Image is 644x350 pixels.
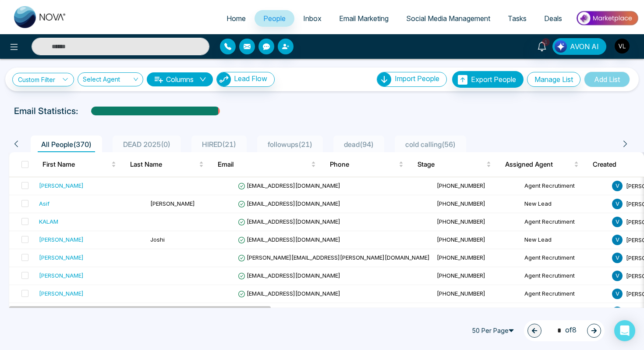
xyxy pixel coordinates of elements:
td: Agent Recrutiment [521,303,609,321]
span: Export People [471,75,516,84]
img: User Avatar [615,39,630,54]
span: 1 [542,38,550,46]
span: dead ( 94 ) [340,140,377,149]
td: Agent Recrutiment [521,285,609,303]
span: Assigned Agent [505,159,572,170]
span: [PHONE_NUMBER] [437,182,485,189]
img: Nova CRM Logo [14,6,67,28]
div: Asif [39,199,50,208]
div: [PERSON_NAME] [39,235,84,244]
td: Agent Recrutiment [521,213,609,231]
span: [PHONE_NUMBER] [437,200,485,207]
span: [EMAIL_ADDRESS][DOMAIN_NAME] [238,272,340,279]
span: [EMAIL_ADDRESS][DOMAIN_NAME] [238,236,340,243]
div: [PERSON_NAME] [39,289,84,298]
td: Agent Recrutiment [521,249,609,267]
span: [PHONE_NUMBER] [437,272,485,279]
span: V [612,271,623,281]
span: down [199,76,206,83]
span: HIRED ( 21 ) [198,140,240,149]
span: Stage [418,159,485,170]
span: [EMAIL_ADDRESS][DOMAIN_NAME] [238,290,340,297]
span: [EMAIL_ADDRESS][DOMAIN_NAME] [238,200,340,207]
a: Social Media Management [397,10,499,27]
span: Email Marketing [339,14,389,23]
td: Agent Recrutiment [521,267,609,285]
span: All People ( 370 ) [38,140,95,149]
span: [PHONE_NUMBER] [437,218,485,225]
th: Stage [410,152,498,177]
span: followups ( 21 ) [264,140,316,149]
span: [PERSON_NAME] [150,200,195,207]
a: Home [218,10,255,27]
img: Market-place.gif [575,8,639,28]
a: Tasks [499,10,535,27]
span: V [612,289,623,299]
span: Last Name [130,159,197,170]
button: Lead Flow [216,72,275,87]
a: Email Marketing [330,10,397,27]
a: People [255,10,294,27]
span: V [612,235,623,245]
span: Social Media Management [406,14,490,23]
span: [EMAIL_ADDRESS][DOMAIN_NAME] [238,182,340,189]
span: Phone [330,159,397,170]
a: Deals [535,10,571,27]
span: [PERSON_NAME][EMAIL_ADDRESS][PERSON_NAME][DOMAIN_NAME] [238,254,430,261]
span: [PHONE_NUMBER] [437,236,485,243]
th: Last Name [123,152,211,177]
div: Open Intercom Messenger [614,320,635,341]
button: AVON AI [552,38,606,55]
span: People [263,14,286,23]
img: Lead Flow [217,72,231,86]
button: Columnsdown [147,72,213,86]
span: V [612,199,623,209]
th: Assigned Agent [498,152,586,177]
a: Lead FlowLead Flow [213,72,275,87]
a: Custom Filter [12,73,74,86]
span: First Name [42,159,110,170]
th: First Name [35,152,123,177]
span: Home [226,14,246,23]
span: 50 Per Page [468,324,520,338]
span: DEAD 2025 ( 0 ) [120,140,174,149]
span: Import People [395,74,439,83]
a: 1 [531,38,552,54]
p: Email Statistics: [14,104,78,118]
div: [PERSON_NAME] [39,271,84,280]
button: Manage List [527,72,580,87]
td: Agent Recrutiment [521,177,609,195]
span: [PHONE_NUMBER] [437,254,485,261]
a: Inbox [294,10,330,27]
span: Inbox [303,14,322,23]
span: Lead Flow [234,74,267,83]
img: Lead Flow [555,40,567,53]
span: Tasks [508,14,527,23]
th: Email [211,152,323,177]
button: Export People [452,71,524,88]
span: cold calling ( 56 ) [402,140,459,149]
span: [PHONE_NUMBER] [437,290,485,297]
th: Phone [323,152,410,177]
span: V [612,253,623,263]
td: New Lead [521,231,609,249]
span: V [612,181,623,191]
span: V [612,217,623,227]
span: Joshi [150,236,165,243]
span: of 8 [552,325,577,336]
span: V [612,307,623,317]
span: [EMAIL_ADDRESS][DOMAIN_NAME] [238,218,340,225]
span: Email [218,159,309,170]
div: [PERSON_NAME] [39,181,84,190]
span: AVON AI [570,41,599,52]
div: [PERSON_NAME] [39,253,84,262]
td: New Lead [521,195,609,213]
span: Deals [544,14,562,23]
div: KALAM [39,217,58,226]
